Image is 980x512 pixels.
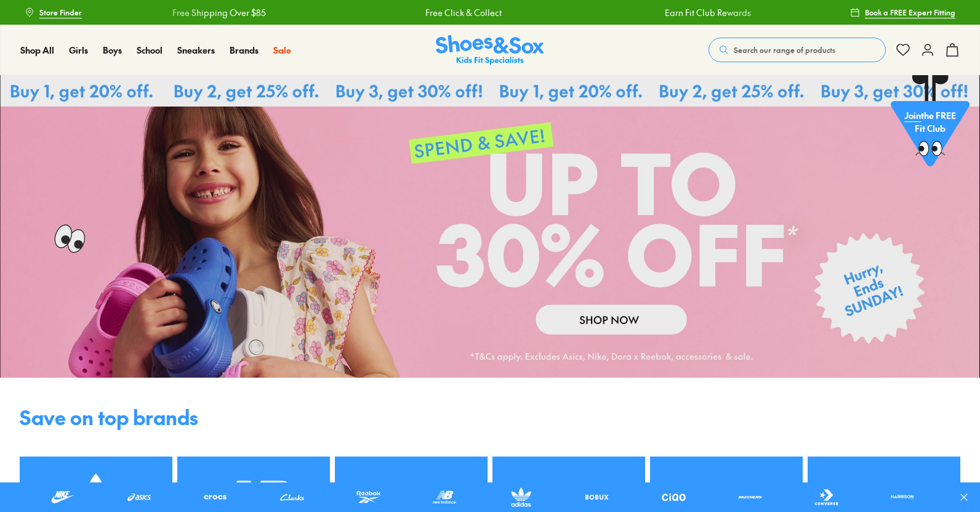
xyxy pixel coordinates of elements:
[69,44,88,57] a: Girls
[709,38,886,62] button: Search our range of products
[103,44,122,57] a: Boys
[436,35,544,65] img: SNS_Logo_Responsive.svg
[273,44,291,57] a: Sale
[904,109,921,121] span: Join
[230,44,259,56] span: Brands
[436,35,544,65] a: Shoes & Sox
[891,75,970,173] a: Jointhe FREE Fit Club
[39,7,82,18] span: Store Finder
[25,1,82,23] a: Store Finder
[20,44,54,57] a: Shop All
[171,6,265,19] a: Free Shipping Over $85
[103,44,122,56] span: Boys
[177,44,215,56] span: Sneakers
[734,44,835,55] span: Search our range of products
[69,44,88,56] span: Girls
[230,44,259,57] a: Brands
[865,7,955,18] span: Book a FREE Expert Fitting
[664,6,750,19] a: Earn Fit Club Rewards
[20,44,54,56] span: Shop All
[273,44,291,56] span: Sale
[891,99,970,145] p: the FREE Fit Club
[850,1,955,23] a: Book a FREE Expert Fitting
[177,44,215,57] a: Sneakers
[137,44,163,56] span: School
[137,44,163,57] a: School
[424,6,500,19] a: Free Click & Collect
